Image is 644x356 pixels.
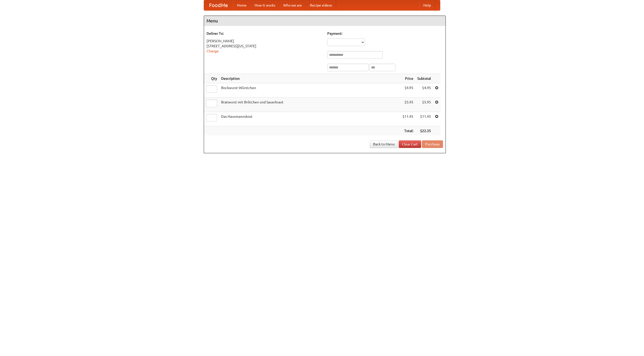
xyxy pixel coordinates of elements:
[204,0,233,10] a: FoodMe
[219,112,400,126] td: Das Hausmannskost
[327,31,443,36] h5: Payment:
[415,126,433,136] th: $22.35
[415,98,433,112] td: $5.95
[219,74,400,83] th: Description
[207,44,322,49] div: [STREET_ADDRESS][US_STATE]
[251,0,279,10] a: How it works
[415,83,433,98] td: $4.95
[370,140,398,148] a: Back to Menu
[400,83,415,98] td: $4.95
[415,112,433,126] td: $11.45
[400,98,415,112] td: $5.95
[204,16,446,26] h4: Menu
[204,74,219,83] th: Qty
[306,0,336,10] a: Recipe videos
[207,38,322,44] div: [PERSON_NAME]
[400,126,415,136] th: Total:
[419,0,435,10] a: Help
[415,74,433,83] th: Subtotal
[400,112,415,126] td: $11.45
[399,140,421,148] a: Clear Cart
[279,0,306,10] a: Who we are
[219,83,400,98] td: Bockwurst Würstchen
[207,31,322,36] h5: Deliver To:
[400,74,415,83] th: Price
[233,0,251,10] a: Home
[219,98,400,112] td: Bratwurst mit Brötchen und Sauerkraut
[422,140,443,148] button: Purchase
[207,49,219,53] a: Change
